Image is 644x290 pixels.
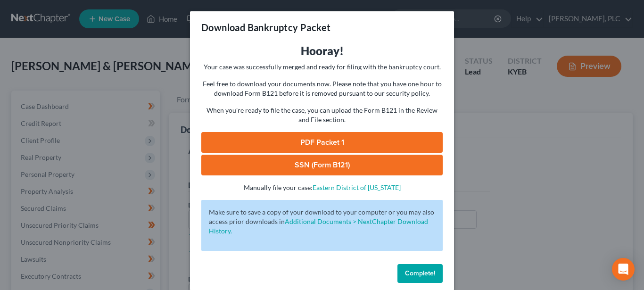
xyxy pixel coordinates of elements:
[201,62,443,72] p: Your case was successfully merged and ready for filing with the bankruptcy court.
[612,258,635,281] div: Open Intercom Messenger
[405,269,435,277] span: Complete!
[397,264,443,283] button: Complete!
[201,132,443,153] a: PDF Packet 1
[201,79,443,98] p: Feel free to download your documents now. Please note that you have one hour to download Form B12...
[201,106,443,124] p: When you're ready to file the case, you can upload the Form B121 in the Review and File section.
[201,183,443,192] p: Manually file your case:
[313,183,401,191] a: Eastern District of [US_STATE]
[209,217,428,235] a: Additional Documents > NextChapter Download History.
[201,155,443,175] a: SSN (Form B121)
[209,207,435,236] p: Make sure to save a copy of your download to your computer or you may also access prior downloads in
[201,43,443,58] h3: Hooray!
[201,21,330,34] h3: Download Bankruptcy Packet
